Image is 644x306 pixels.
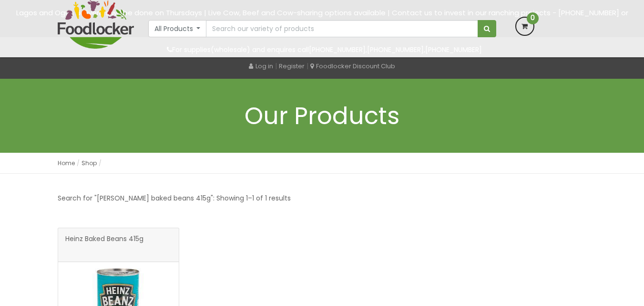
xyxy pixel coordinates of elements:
p: Search for "[PERSON_NAME] baked beans 415g": Showing 1–1 of 1 results [58,193,291,204]
span: 0 [527,12,539,24]
button: All Products [148,20,207,37]
span: Heinz Baked Beans 415g [65,235,143,254]
a: Log in [249,62,273,71]
a: Shop [82,159,97,167]
a: Register [279,62,305,71]
a: Home [58,159,75,167]
span: | [275,61,277,71]
a: Foodlocker Discount Club [310,62,395,71]
input: Search our variety of products [206,20,478,37]
span: | [307,61,308,71]
h1: Our Products [58,103,587,129]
